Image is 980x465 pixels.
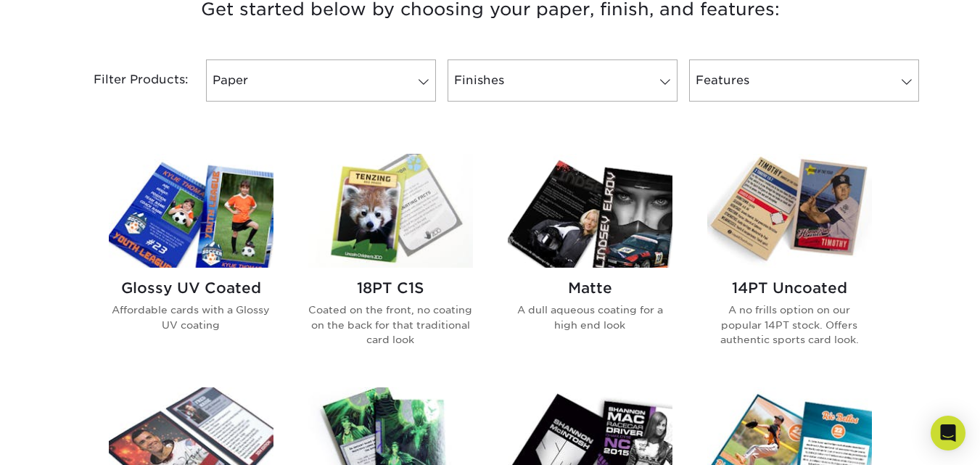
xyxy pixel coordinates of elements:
img: 14PT Uncoated Trading Cards [707,154,872,268]
h2: 18PT C1S [308,279,473,297]
h2: Glossy UV Coated [109,279,273,297]
a: Features [689,59,919,102]
a: Finishes [448,59,678,102]
p: A dull aqueous coating for a high end look [508,303,672,332]
div: Open Intercom Messenger [931,416,965,450]
a: Matte Trading Cards Matte A dull aqueous coating for a high end look [508,154,672,370]
p: Affordable cards with a Glossy UV coating [109,303,273,332]
a: 18PT C1S Trading Cards 18PT C1S Coated on the front, no coating on the back for that traditional ... [308,154,473,370]
h2: 14PT Uncoated [707,279,872,297]
h2: Matte [508,279,672,297]
a: Paper [206,59,436,102]
a: 14PT Uncoated Trading Cards 14PT Uncoated A no frills option on our popular 14PT stock. Offers au... [707,154,872,370]
img: Glossy UV Coated Trading Cards [109,154,273,268]
p: Coated on the front, no coating on the back for that traditional card look [308,303,473,347]
p: A no frills option on our popular 14PT stock. Offers authentic sports card look. [707,303,872,347]
img: 18PT C1S Trading Cards [308,154,473,268]
img: Matte Trading Cards [508,154,672,268]
a: Glossy UV Coated Trading Cards Glossy UV Coated Affordable cards with a Glossy UV coating [109,154,273,370]
div: Filter Products: [55,59,200,102]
